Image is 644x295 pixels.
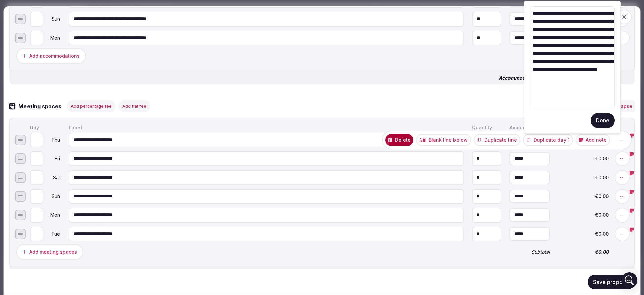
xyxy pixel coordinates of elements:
[29,124,62,131] div: Day
[29,52,80,59] div: Add accommodations
[591,113,615,128] button: Done
[45,35,61,40] div: Mon
[508,52,551,59] div: Subtotal
[16,48,86,64] button: Add accommodations
[385,134,413,146] button: Delete
[45,16,61,21] div: Sun
[588,275,635,289] button: Save proposal
[508,248,551,255] div: Subtotal
[67,124,465,131] div: Label
[29,248,77,255] div: Add meeting spaces
[45,175,61,180] div: Sat
[471,124,503,131] div: Quantity
[16,102,68,110] h3: Meeting spaces
[45,212,61,217] div: Mon
[499,75,550,80] span: Accommodations total
[558,194,609,198] span: €0.00
[118,100,150,112] button: Add flat fee
[16,244,83,260] button: Add meeting spaces
[508,124,551,131] div: Amount
[523,134,573,146] button: Duplicate day 1
[558,249,609,254] span: €0.00
[558,231,609,236] span: €0.00
[45,137,61,142] div: Thu
[416,134,471,146] button: Blank line below
[576,134,610,146] button: Add note
[558,156,609,161] span: €0.00
[67,100,116,112] button: Add percentage fee
[558,212,609,217] span: €0.00
[45,231,61,236] div: Tue
[45,156,61,161] div: Fri
[45,194,61,198] div: Sun
[474,134,520,146] button: Duplicate line
[558,175,609,180] span: €0.00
